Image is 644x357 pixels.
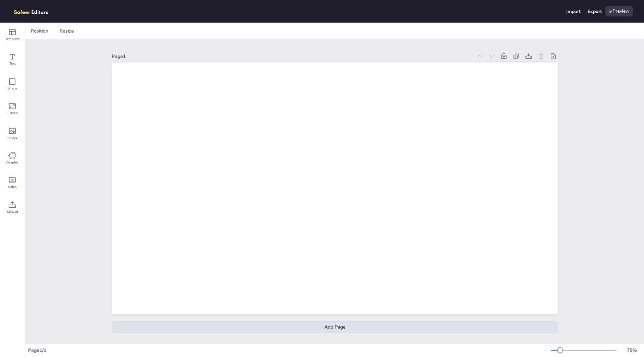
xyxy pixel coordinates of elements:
[28,347,551,354] div: Page 1 / 1
[7,209,18,214] span: Upload
[8,135,17,140] span: Image
[587,8,602,15] div: Export
[9,61,16,66] span: Text
[58,28,75,34] span: Resize
[112,321,558,333] div: Add Page
[623,347,640,354] div: 79 %
[5,36,20,42] span: Template
[112,53,472,60] div: Page 1
[29,28,50,34] span: Position
[11,6,58,16] img: logo.png
[7,160,18,165] span: Graphic
[8,184,17,190] span: Video
[605,6,633,16] div: Preview
[8,110,17,116] span: Frame
[8,86,17,91] span: Shape
[566,8,581,15] div: Import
